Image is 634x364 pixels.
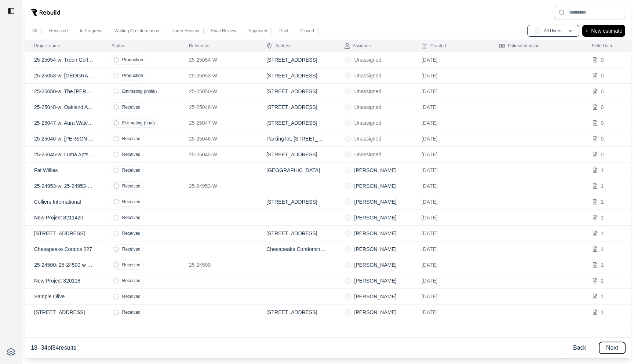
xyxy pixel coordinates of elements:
p: 25-25053-w: [GEOGRAPHIC_DATA] [34,72,94,79]
p: [STREET_ADDRESS] [34,230,94,237]
td: [STREET_ADDRESS] [258,84,335,99]
p: 25-24500: 25-24500-w (agave Ranch Apartments) [34,261,94,269]
span: SK [344,230,351,237]
td: [STREET_ADDRESS] [258,52,335,68]
p: 1 [601,293,604,300]
p: 25-25048-w: Oakland Apartments 6, 7 [34,103,94,111]
p: [PERSON_NAME] [354,198,397,205]
span: SK [344,245,351,253]
p: Paid [279,28,288,34]
p: 1 [601,214,604,221]
p: Received [122,136,141,142]
p: [DATE] [422,245,481,253]
p: Received [122,152,141,157]
p: [DATE] [422,167,481,174]
button: AUAll Users [527,25,579,37]
p: Fat Willies [34,167,94,174]
span: TW [344,261,351,269]
p: 25-25045-W [189,151,249,158]
p: [DATE] [422,309,481,316]
span: U [344,56,351,63]
p: [DATE] [422,151,481,158]
p: [PERSON_NAME] [354,277,397,284]
p: 25-25050-W [189,88,249,95]
div: Status [112,43,124,49]
p: 18 - 34 of 84 results [31,343,76,352]
p: Received [122,309,141,315]
img: Rebuild [31,9,60,16]
p: [PERSON_NAME] [354,261,397,269]
td: [STREET_ADDRESS] [258,68,335,84]
p: [DATE] [422,198,481,205]
p: Chesapeake Condos 227 [34,245,94,253]
p: 25-25046-w: [PERSON_NAME] @ [GEOGRAPHIC_DATA] 1029 [34,135,94,142]
span: SK [344,167,351,174]
div: Address [266,43,291,49]
p: 2 [601,277,604,284]
p: 0 [601,151,604,158]
img: toggle sidebar [7,7,15,15]
span: B [344,277,351,284]
span: SK [344,198,351,205]
p: New Project 8211420 [34,214,94,221]
p: Received [122,230,141,236]
p: [DATE] [422,293,481,300]
p: Unassigned [354,119,382,127]
span: U [344,151,351,158]
p: [DATE] [422,103,481,111]
div: Reference [189,43,209,49]
p: 1 [601,309,604,316]
p: Received [122,215,141,221]
p: [DATE] [422,261,481,269]
p: Production [122,73,143,79]
p: 25-25050-w: The [PERSON_NAME] 1121 & 2121 [34,88,94,95]
p: 25-24500 [189,261,249,269]
p: [PERSON_NAME] [354,230,397,237]
p: 0 [601,135,604,142]
p: New Project 820118 [34,277,94,284]
div: Project name [34,43,60,49]
p: Final Review [211,28,236,34]
p: Waiting On Information [114,28,159,34]
p: [PERSON_NAME] [354,245,397,253]
p: Received [122,262,141,268]
p: Received [122,294,141,299]
p: Unassigned [354,72,382,79]
p: Unassigned [354,88,382,95]
p: 25-24953-w: 25-24953-w ([PERSON_NAME]) [34,182,94,190]
p: Received [49,28,68,34]
button: +New estimate [582,25,625,37]
p: 0 [601,56,604,63]
p: Received [122,167,141,173]
p: 1 [601,167,604,174]
p: [STREET_ADDRESS] [34,309,94,316]
div: Field Data [592,43,612,49]
p: Estimating (initial) [122,88,157,94]
p: [PERSON_NAME] [354,309,397,316]
p: 0 [601,88,604,95]
span: SK [344,214,351,221]
p: [DATE] [422,88,481,95]
p: 0 [601,119,604,127]
p: [DATE] [422,277,481,284]
p: [PERSON_NAME] [354,214,397,221]
p: New estimate [591,26,622,35]
p: [DATE] [422,119,481,127]
span: U [344,72,351,79]
button: Back [566,342,593,354]
p: 0 [601,72,604,79]
td: Parking lot, [STREET_ADDRESS] [258,131,335,147]
td: [STREET_ADDRESS] [258,99,335,115]
div: Created [422,43,446,49]
td: [STREET_ADDRESS] [258,226,335,241]
div: Estimated Value [499,43,540,49]
p: [PERSON_NAME] [354,167,397,174]
p: + [585,26,588,35]
p: 0 [601,103,604,111]
p: 25-25045-w: Luma Apts #104 [34,151,94,158]
p: [DATE] [422,230,481,237]
p: All Users [544,28,561,34]
p: Under Review [171,28,199,34]
p: 25-25048-W [189,103,249,111]
p: [DATE] [422,182,481,190]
